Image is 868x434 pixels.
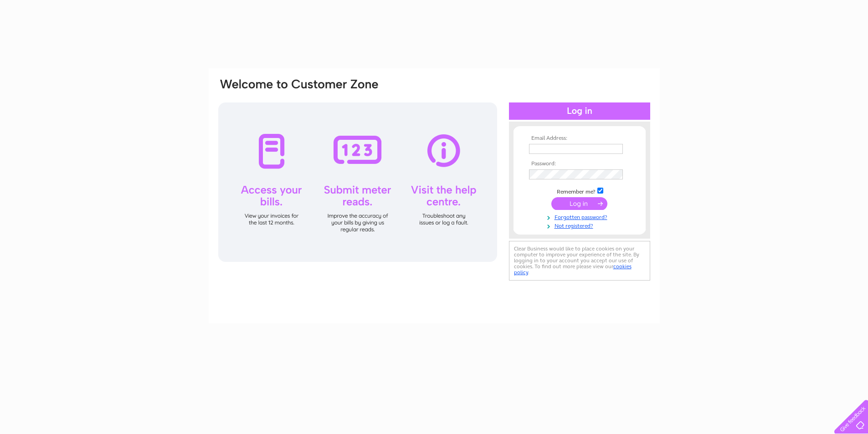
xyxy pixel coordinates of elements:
[509,241,650,281] div: Clear Business would like to place cookies on your computer to improve your experience of the sit...
[527,161,632,167] th: Password:
[514,263,632,276] a: cookies policy
[551,197,607,210] input: Submit
[529,221,632,230] a: Not registered?
[527,135,632,142] th: Email Address:
[529,212,632,221] a: Forgotten password?
[527,186,632,195] td: Remember me?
